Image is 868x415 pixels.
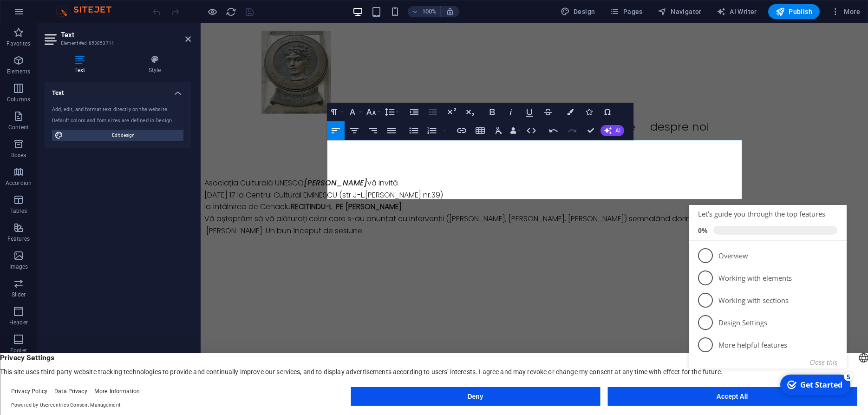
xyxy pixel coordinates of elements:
button: Data Bindings [509,121,522,140]
p: la întâlnirea de Cenaclu [4,178,557,190]
p: Tables [10,207,27,215]
button: Unordered List [405,121,423,140]
button: Close this [124,153,152,162]
button: Decrease Indent [424,103,442,121]
p: Footer [10,347,27,354]
h3: Element #ed-853853711 [61,39,172,47]
div: Get Started 5 items remaining, 0% complete [95,170,165,190]
span: Publish [776,7,812,16]
button: Special Characters [599,103,616,121]
button: Confirm (Ctrl+⏎) [582,121,600,140]
button: Strikethrough [539,103,557,121]
button: Click here to leave preview mode and continue editing [207,6,218,17]
button: Superscript [443,103,460,121]
button: Publish [768,4,820,19]
li: Overview [4,40,162,62]
button: Navigator [654,4,705,19]
p: Columns [7,96,30,103]
span: AI [615,128,620,133]
h4: Text [45,82,191,99]
button: More [827,4,864,19]
button: 100% [408,6,441,17]
p: Features [7,235,30,243]
button: AI Writer [713,4,761,19]
button: reload [225,6,236,17]
p: Design Settings [33,113,145,123]
div: 5 [159,167,168,176]
span: AI Writer [717,7,757,16]
button: Subscript [461,103,479,121]
p: Content [8,124,29,131]
div: Add, edit, and format text directly on the website. [52,106,183,114]
h4: Style [118,55,191,74]
button: Edit design [52,130,183,141]
p: Working with elements [33,68,145,78]
button: Align Left [327,121,345,140]
button: Clear Formatting [490,121,508,140]
button: Underline (Ctrl+U) [521,103,538,121]
p: Working with sections [33,91,145,100]
button: Increase Indent [405,103,423,121]
button: Ordered List [423,121,441,140]
p: Header [9,319,28,326]
div: Get Started [115,175,157,185]
button: Insert Link [453,121,470,140]
li: Design Settings [4,106,162,129]
em: [PERSON_NAME] [103,154,167,165]
p: Favorites [7,40,30,47]
span: Edit design [66,130,181,141]
p: Accordion [6,179,32,187]
button: Align Center [346,121,363,140]
p: Overview [33,46,145,56]
li: More helpful features [4,129,162,151]
i: On resize automatically adjust zoom level to fit chosen device. [446,7,454,16]
p: Images [9,263,28,270]
span: Navigator [658,7,702,16]
button: AI [600,125,624,136]
div: Default colors and font sizes are defined in Design. [52,117,183,125]
p: Slider [12,291,26,298]
i: Reload page [226,7,236,17]
p: Elements [7,68,31,75]
button: Insert Table [471,121,489,140]
div: Vă așteptăm să vă alăturați celor care s-au anunțat cu intervenții ([PERSON_NAME], [PERSON_NAME],... [4,154,557,213]
button: Pages [606,4,646,19]
span: Design [561,7,595,16]
button: Undo (Ctrl+Z) [545,121,562,140]
button: Line Height [383,103,400,121]
p: Asociația Culturală UNESCO vă invită [4,154,557,166]
li: Working with sections [4,84,162,106]
h4: Text [45,55,118,74]
h6: 100% [422,6,437,17]
button: Align Justify [383,121,400,140]
button: Italic (Ctrl+I) [502,103,520,121]
span: 0% [13,21,28,30]
span: More [831,7,860,16]
div: Design (Ctrl+Alt+Y) [557,4,599,19]
button: Font Family [346,103,363,121]
strong: RECITINDU-L PE [PERSON_NAME] [90,178,201,189]
button: Bold (Ctrl+B) [483,103,501,121]
button: Ordered List [441,121,448,140]
h2: Text [61,31,191,39]
span: Pages [610,7,642,16]
button: HTML [522,121,540,140]
img: Editor Logo [53,6,123,17]
button: Redo (Ctrl+Shift+Z) [563,121,581,140]
button: Icons [580,103,598,121]
button: Design [557,4,599,19]
div: Let's guide you through the top features [13,4,152,14]
p: More helpful features [33,135,145,145]
p: [DATE] 17 la Centrul Cultural EMINESCU (str J-L.[PERSON_NAME] nr.39) [4,166,557,178]
button: Colors [561,103,579,121]
button: Paragraph Format [327,103,345,121]
p: Boxes [11,152,26,159]
li: Working with elements [4,62,162,84]
button: Align Right [364,121,382,140]
button: Font Size [364,103,382,121]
